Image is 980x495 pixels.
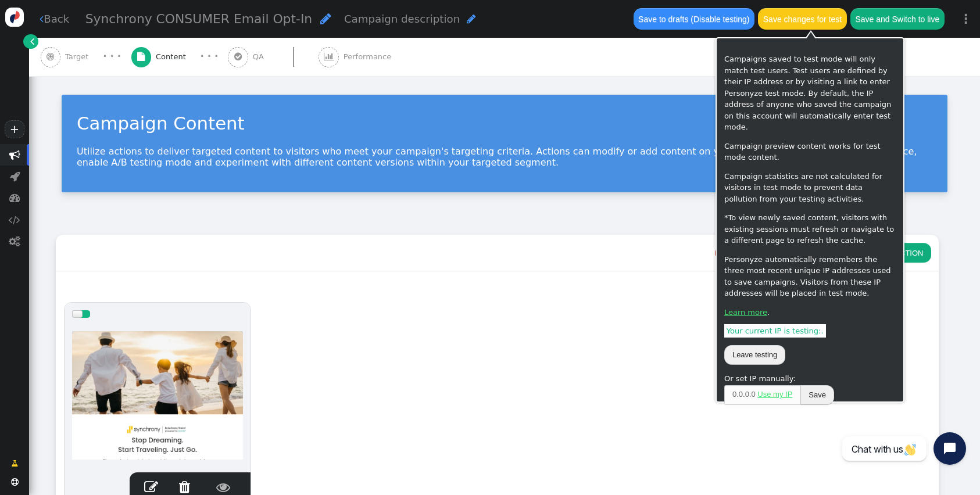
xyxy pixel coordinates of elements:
a:  Content · · · [131,38,228,76]
img: logo-icon.svg [5,8,24,27]
span:  [9,236,20,247]
p: Campaigns saved to test mode will only match test users. Test users are defined by their IP addre... [724,53,896,133]
button: Leave testing [724,345,785,365]
span: Content [156,51,191,63]
span: Campaign description [344,13,460,25]
span:  [467,13,476,24]
div: Campaign Content [77,110,932,137]
span:  [211,480,236,494]
span:  [40,13,44,24]
div: · · · [103,49,121,64]
span:  [172,480,197,494]
span:  [234,52,242,61]
div: · · · [200,49,218,64]
a: Learn more [724,308,767,317]
div: Or set IP manually: [724,373,896,385]
span:  [10,171,20,182]
span: QA [253,51,269,63]
span: 0 [751,390,755,399]
button: Save [800,385,834,405]
span:  [324,52,334,61]
button: Save changes for test [758,8,846,29]
span:  [144,480,158,494]
span: Your current IP is testing: . [724,324,826,338]
a:  Target · · · [41,38,131,76]
span:  [320,12,331,25]
p: . [724,307,896,318]
span:  [11,458,18,469]
span: Synchrony CONSUMER Email Opt-In [85,12,313,26]
a:  [23,34,38,49]
a:  [3,454,26,474]
span: 0 [732,390,736,399]
p: Personyze automatically remembers the three most recent unique IP addresses used to save campaign... [724,254,896,299]
button: Save and Switch to live [850,8,945,29]
span: Performance [344,51,396,63]
p: Utilize actions to deliver targeted content to visitors who meet your campaign's targeting criter... [77,146,932,168]
span:  [11,478,19,486]
span: . . . [724,385,800,405]
span: Target [65,51,93,63]
span: 0 [739,390,743,399]
span: 0 [745,390,749,399]
span:  [30,35,34,47]
a:  Performance [319,38,416,76]
a: Back [40,11,69,27]
span:  [9,192,20,203]
button: Save to drafts (Disable testing) [634,8,754,29]
span:  [137,52,145,61]
span:  [47,52,54,61]
span:  [9,149,20,160]
span:  [9,214,20,225]
p: Campaign statistics are not calculated for visitors in test mode to prevent data pollution from y... [724,171,896,205]
a: + [5,120,24,138]
p: *To view newly saved content, visitors with existing sessions must refresh or navigate to a diffe... [724,212,896,246]
a: ⋮ [952,2,980,36]
a: Use my IP [757,390,792,399]
p: Campaign preview content works for test mode content. [724,141,896,163]
a:  QA [228,38,319,76]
